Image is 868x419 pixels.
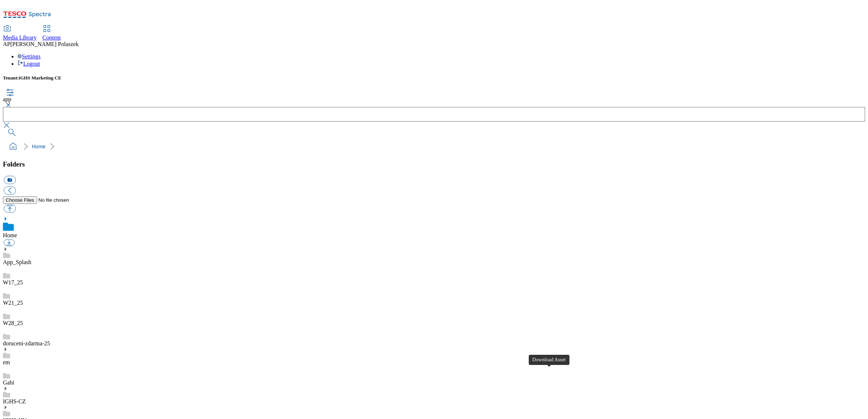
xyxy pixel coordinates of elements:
[3,320,23,326] a: W28_25
[17,53,41,59] a: Settings
[3,34,37,41] span: Media Library
[3,359,10,365] a: em
[3,300,23,306] a: W21_25
[3,75,865,81] h5: Tenant:
[17,61,40,67] a: Logout
[42,34,61,41] span: Content
[3,279,23,286] a: W17_25
[3,379,14,386] a: Gabi
[3,41,10,47] span: AP
[42,26,61,41] a: Content
[3,96,11,102] span: app
[3,140,865,153] nav: breadcrumb
[32,144,45,149] a: Home
[3,259,31,265] a: App_Splash
[3,26,37,41] a: Media Library
[3,398,26,404] a: IGHS-CZ
[3,160,865,168] h3: Folders
[19,75,61,81] span: iGHS Marketing CE
[3,340,50,346] a: doruceni-zdarma-25
[7,141,19,152] a: home
[3,232,17,238] a: Home
[10,41,78,47] span: [PERSON_NAME] Polaszek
